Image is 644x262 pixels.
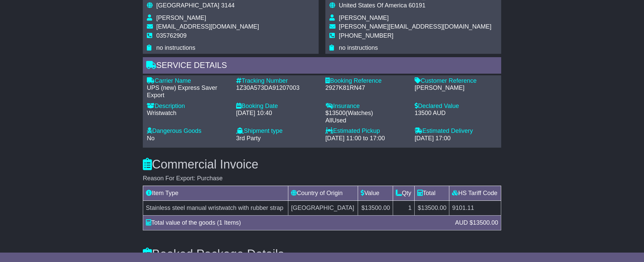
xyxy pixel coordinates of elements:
div: Reason For Export: Purchase [143,175,501,182]
span: 3144 [221,2,234,9]
div: Booking Date [236,103,319,110]
h3: Commercial Invoice [143,158,501,171]
div: Declared Value [415,103,497,110]
span: 13500 [329,110,346,116]
div: [DATE] 11:00 to 17:00 [325,135,408,142]
td: $13500.00 [358,200,393,215]
td: $13500.00 [414,200,449,215]
span: [PERSON_NAME] [156,14,206,21]
span: 3rd Party [236,135,261,142]
span: [PERSON_NAME][EMAIL_ADDRESS][DOMAIN_NAME] [339,23,491,30]
div: AUD $13500.00 [452,218,502,227]
div: Shipment type [236,127,319,135]
span: [PHONE_NUMBER] [339,32,393,39]
div: Booking Reference [325,77,408,85]
div: Customer Reference [415,77,497,85]
td: Country of Origin [288,186,358,200]
div: Service Details [143,57,501,75]
div: Insurance [325,103,408,110]
div: $ ( ) [325,110,408,124]
div: Tracking Number [236,77,319,85]
td: 9101.11 [449,200,501,215]
div: 1Z30A573DA91207003 [236,84,319,92]
div: [PERSON_NAME] [415,84,497,92]
span: [PERSON_NAME] [339,14,389,21]
span: 60191 [409,2,425,9]
span: No [147,135,155,142]
div: Total value of the goods (1 Items) [142,218,452,227]
div: Wristwatch [147,110,229,117]
td: Stainless steel manual wristwatch with rubber strap [143,200,288,215]
td: 1 [393,200,414,215]
span: Watches [348,110,371,116]
span: [GEOGRAPHIC_DATA] [156,2,219,9]
div: Description [147,103,229,110]
div: UPS (new) Express Saver Export [147,84,229,99]
div: 13500 AUD [415,110,497,117]
div: AllUsed [325,117,408,124]
div: 2927K81RN47 [325,84,408,92]
td: Total [414,186,449,200]
div: Carrier Name [147,77,229,85]
span: United States Of America [339,2,407,9]
td: Value [358,186,393,200]
div: Estimated Delivery [415,127,497,135]
h3: Booked Package Details [143,248,501,261]
td: HS Tariff Code [449,186,501,200]
span: [EMAIL_ADDRESS][DOMAIN_NAME] [156,23,259,30]
div: [DATE] 17:00 [415,135,497,142]
div: Estimated Pickup [325,127,408,135]
span: no instructions [339,44,378,51]
td: Qty [393,186,414,200]
span: 035762909 [156,32,187,39]
div: [DATE] 10:40 [236,110,319,117]
div: Dangerous Goods [147,127,229,135]
span: no instructions [156,44,195,51]
td: [GEOGRAPHIC_DATA] [288,200,358,215]
td: Item Type [143,186,288,200]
